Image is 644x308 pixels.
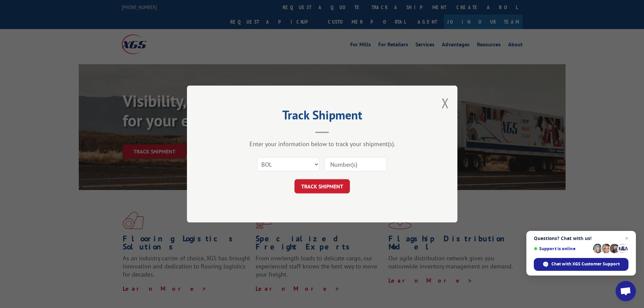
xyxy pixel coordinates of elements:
div: Open chat [616,281,636,301]
div: Enter your information below to track your shipment(s). [221,140,424,148]
div: Chat with XGS Customer Support [534,258,628,271]
span: Chat with XGS Customer Support [551,261,620,267]
button: TRACK SHIPMENT [294,179,350,193]
span: Support is online [534,246,591,251]
span: Questions? Chat with us! [534,236,628,241]
button: Close modal [442,94,449,112]
h2: Track Shipment [221,110,424,123]
span: Close chat [623,234,631,242]
input: Number(s) [325,157,387,171]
